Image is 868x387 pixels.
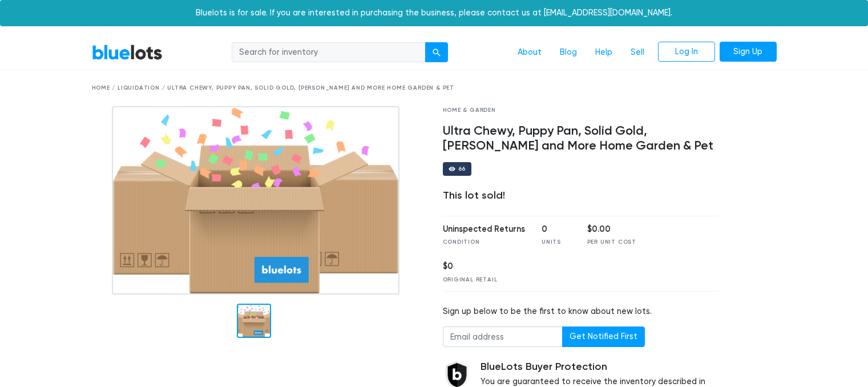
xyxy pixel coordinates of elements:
a: Log In [658,42,715,62]
div: Sign up below to be the first to know about new lots. [443,305,718,318]
div: 66 [458,166,466,172]
div: Condition [443,238,525,247]
button: Get Notified First [562,326,645,347]
a: BlueLots [92,44,163,61]
div: Home & Garden [443,106,718,115]
div: $0.00 [587,223,636,236]
input: Email address [443,326,563,347]
img: box_graphic.png [112,106,399,295]
div: Home / Liquidation / Ultra Chewy, Puppy Pan, Solid Gold, [PERSON_NAME] and More Home Garden & Pet [92,84,777,92]
div: 0 [542,223,570,236]
h5: BlueLots Buyer Protection [481,361,718,373]
a: Sign Up [720,42,777,62]
input: Search for inventory [232,42,426,63]
h4: Ultra Chewy, Puppy Pan, Solid Gold, [PERSON_NAME] and More Home Garden & Pet [443,124,718,154]
a: Help [586,42,621,63]
a: About [508,42,551,63]
div: Units [542,238,570,247]
div: This lot sold! [443,190,718,202]
a: Blog [551,42,586,63]
div: $0 [443,260,498,273]
div: Original Retail [443,276,498,284]
div: Per Unit Cost [587,238,636,247]
a: Sell [621,42,653,63]
div: Uninspected Returns [443,223,525,236]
